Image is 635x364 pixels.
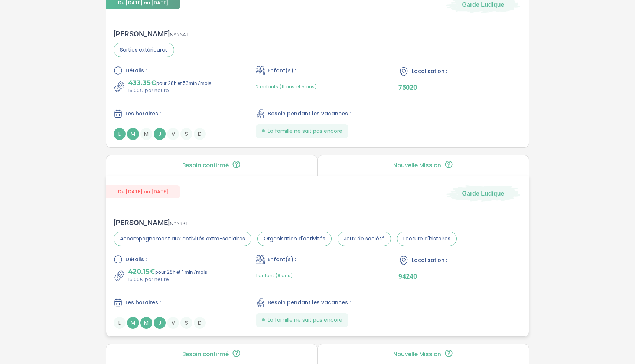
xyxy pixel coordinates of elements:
[167,317,179,329] span: V
[268,110,351,118] span: Besoin pendant les vacances :
[398,272,521,280] p: 94240
[393,351,441,357] p: Nouvelle Mission
[256,83,317,90] span: 2 enfants (11 ans et 5 ans)
[180,128,192,140] span: S
[268,67,296,75] span: Enfant(s) :
[140,317,152,329] span: M
[268,127,342,135] span: La famille ne sait pas encore
[126,110,161,118] span: Les horaires :
[114,128,126,140] span: L
[126,256,147,263] span: Détails :
[128,268,207,276] p: pour 28h et 1min /mois
[114,218,457,227] div: [PERSON_NAME]
[194,128,206,140] span: D
[398,83,521,91] p: 75020
[462,189,504,197] span: Garde Ludique
[154,317,166,329] span: J
[257,232,332,246] span: Organisation d'activités
[268,316,342,324] span: La famille ne sait pas encore
[256,272,293,279] span: 1 enfant (8 ans)
[268,299,351,306] span: Besoin pendant les vacances :
[126,67,147,75] span: Détails :
[127,128,139,140] span: M
[128,276,207,283] p: 15.00€ par heure
[128,87,211,94] p: 15.00€ par heure
[182,163,229,168] p: Besoin confirmé
[194,317,206,329] span: D
[412,256,447,264] span: Localisation :
[268,256,296,263] span: Enfant(s) :
[106,185,180,198] span: Du [DATE] au [DATE]
[170,32,188,37] span: N° 7641
[462,0,504,9] span: Garde Ludique
[170,220,187,226] span: N° 7431
[114,317,126,329] span: L
[154,128,166,140] span: J
[128,79,211,87] p: pour 28h et 53min /mois
[180,317,192,329] span: S
[128,268,155,276] span: 420.15€
[126,299,161,306] span: Les horaires :
[140,128,152,140] span: M
[412,68,447,75] span: Localisation :
[182,351,229,357] p: Besoin confirmé
[114,232,251,246] span: Accompagnement aux activités extra-scolaires
[127,317,139,329] span: M
[397,232,457,246] span: Lecture d'histoires
[114,43,174,57] span: Sorties extérieures
[114,29,188,38] div: [PERSON_NAME]
[393,163,441,168] p: Nouvelle Mission
[167,128,179,140] span: V
[128,79,156,87] span: 433.35€
[338,232,391,246] span: Jeux de société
